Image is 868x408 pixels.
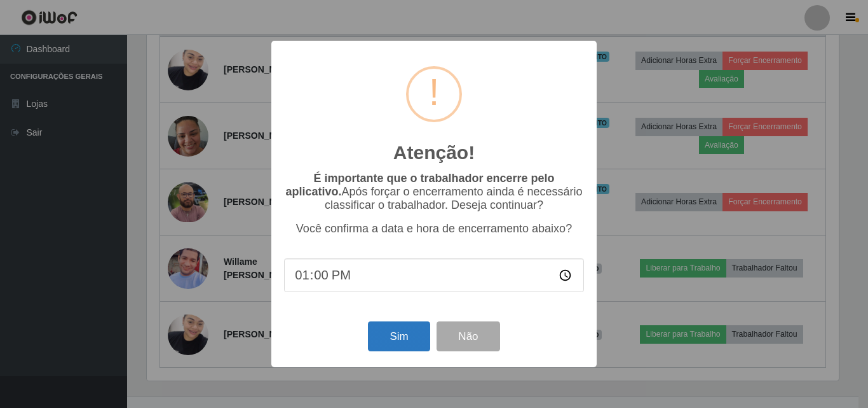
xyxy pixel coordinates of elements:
[284,222,584,236] p: Você confirma a data e hora de encerramento abaixo?
[393,141,475,164] h2: Atenção!
[437,321,499,351] button: Não
[368,321,430,351] button: Sim
[285,172,554,198] b: É importante que o trabalhador encerre pelo aplicativo.
[284,172,584,212] p: Após forçar o encerramento ainda é necessário classificar o trabalhador. Deseja continuar?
